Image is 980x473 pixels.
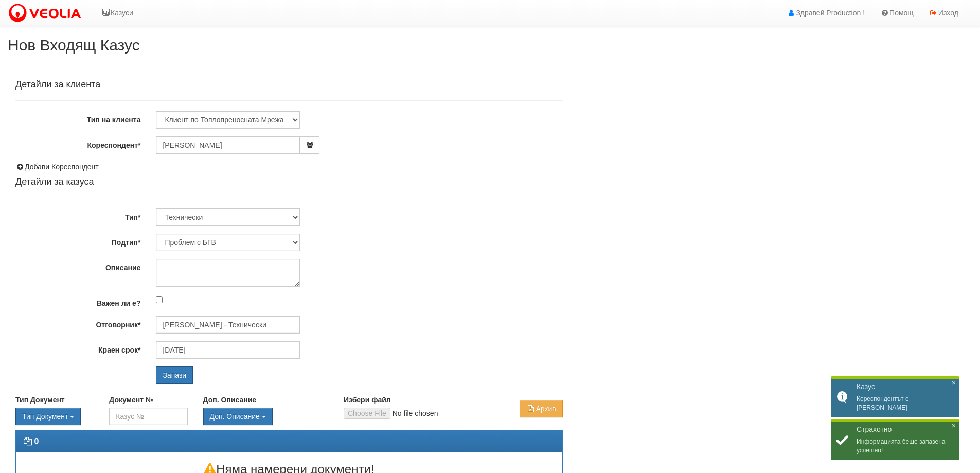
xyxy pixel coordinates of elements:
label: Кореспондент* [8,136,148,150]
h2: Нов Входящ Казус [8,37,972,54]
div: Информацията беше запазена успешно! [831,420,959,460]
h4: Детайли за клиента [15,80,563,90]
h4: Детайли за казуса [15,177,563,187]
h2: Страхотно [857,425,954,434]
span: × [952,379,956,388]
span: Доп. Описание [210,412,260,421]
label: Доп. Описание [203,395,256,405]
span: × [952,422,956,430]
button: Доп. Описание [203,408,273,425]
button: Архив [520,400,562,417]
input: Казус № [109,408,187,425]
div: Кореспондентът е [PERSON_NAME] [831,377,959,417]
div: Двоен клик, за изчистване на избраната стойност. [203,408,328,425]
label: Тип Документ [15,395,65,405]
label: Важен ли е? [8,294,148,308]
img: VeoliaLogo.png [8,3,86,24]
input: Търсене по Име / Имейл [156,316,300,334]
label: Описание [8,259,148,273]
div: Добави Кореспондент [15,162,563,172]
strong: 0 [34,437,39,446]
label: Отговорник* [8,316,148,330]
input: Запази [156,366,193,384]
label: Тип на клиента [8,111,148,125]
span: Тип Документ [22,412,68,421]
label: Краен срок* [8,341,148,355]
h2: Казус [857,382,954,391]
label: Подтип* [8,234,148,248]
div: Двоен клик, за изчистване на избраната стойност. [15,408,94,425]
input: Търсене по Име / Имейл [156,341,300,359]
label: Документ № [109,395,153,405]
label: Избери файл [344,395,391,405]
button: Тип Документ [15,408,81,425]
input: ЕГН/Име/Адрес/Аб.№/Парт.№/Тел./Email [156,136,300,154]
